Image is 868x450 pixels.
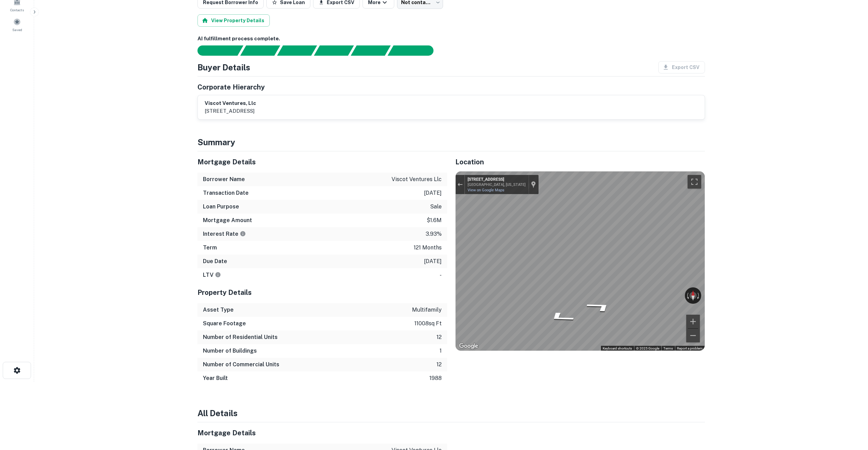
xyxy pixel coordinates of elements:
[427,216,442,224] p: $1.6m
[456,172,705,351] div: Street View
[414,244,442,252] p: 121 months
[197,61,250,73] h4: Buyer Details
[203,203,239,211] h6: Loan Purpose
[203,271,221,279] h6: LTV
[392,175,442,183] p: viscot ventures llc
[603,346,632,351] button: Keyboard shortcuts
[203,257,227,265] h6: Due Date
[468,182,526,187] div: [GEOGRAPHIC_DATA], [US_STATE]
[690,287,696,304] button: Reset the view
[203,244,217,252] h6: Term
[203,333,278,341] h6: Number of Residential Units
[437,333,442,341] p: 12
[388,45,442,56] div: AI fulfillment process complete.
[437,360,442,369] p: 12
[205,99,256,107] h6: viscot ventures, llc
[197,136,705,148] h4: Summary
[2,15,32,34] a: Saved
[685,287,690,304] button: Rotate counterclockwise
[424,189,442,197] p: [DATE]
[203,175,245,183] h6: Borrower Name
[457,342,480,351] a: Open this area in Google Maps (opens a new window)
[197,82,265,92] h5: Corporate Hierarchy
[575,299,624,315] path: Go Northeast, Drew St
[240,45,280,56] div: Your request is received and processing...
[197,14,270,27] button: View Property Details
[686,315,700,328] button: Zoom in
[203,306,234,314] h6: Asset Type
[203,319,246,328] h6: Square Footage
[677,346,703,350] a: Report a problem
[197,157,447,167] h5: Mortgage Details
[686,329,700,342] button: Zoom out
[203,360,279,369] h6: Number of Commercial Units
[429,374,442,382] p: 1988
[636,346,659,350] span: © 2025 Google
[240,231,246,237] svg: The interest rates displayed on the website are for informational purposes only and may be report...
[203,189,249,197] h6: Transaction Date
[455,157,705,167] h5: Location
[412,306,442,314] p: multifamily
[203,216,252,224] h6: Mortgage Amount
[696,287,701,304] button: Rotate clockwise
[426,230,442,238] p: 3.93%
[12,27,22,32] span: Saved
[215,272,221,278] svg: LTVs displayed on the website are for informational purposes only and may be reported incorrectly...
[456,180,465,189] button: Exit the Street View
[205,107,256,115] p: [STREET_ADDRESS]
[457,342,480,351] img: Google
[277,45,317,56] div: Documents found, AI parsing details...
[197,428,447,438] h5: Mortgage Details
[663,346,673,350] a: Terms (opens in new tab)
[197,35,705,43] h6: AI fulfillment process complete.
[314,45,354,56] div: Principals found, AI now looking for contact information...
[430,203,442,211] p: sale
[834,395,868,428] iframe: Chat Widget
[440,347,442,355] p: 1
[688,175,701,189] button: Toggle fullscreen view
[203,347,257,355] h6: Number of Buildings
[197,287,447,298] h5: Property Details
[535,309,585,325] path: Go Southwest, Drew St
[424,257,442,265] p: [DATE]
[203,230,246,238] h6: Interest Rate
[10,7,24,13] span: Contacts
[203,374,228,382] h6: Year Built
[440,271,442,279] p: -
[351,45,391,56] div: Principals found, still searching for contact information. This may take time...
[197,407,705,419] h4: All Details
[531,181,536,188] a: Show location on map
[456,172,705,351] div: Map
[189,45,240,56] div: Sending borrower request to AI...
[414,319,442,328] p: 11008 sq ft
[468,188,504,192] a: View on Google Maps
[468,177,526,182] div: [STREET_ADDRESS]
